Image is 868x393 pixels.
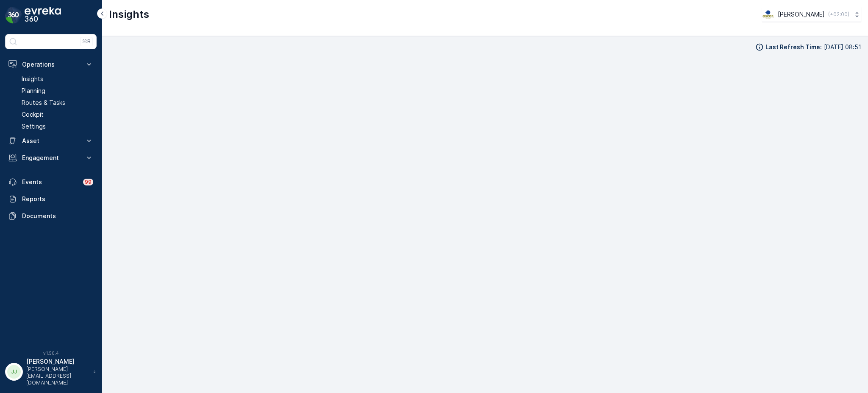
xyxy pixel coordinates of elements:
[762,7,861,22] button: [PERSON_NAME](+02:00)
[22,122,46,131] p: Settings
[5,132,97,149] button: Asset
[5,7,22,24] img: logo
[18,97,97,109] a: Routes & Tasks
[85,179,92,185] p: 99
[18,73,97,85] a: Insights
[22,60,80,69] p: Operations
[22,87,45,95] p: Planning
[5,56,97,73] button: Operations
[18,109,97,121] a: Cockpit
[22,212,93,220] p: Documents
[5,174,97,191] a: Events99
[18,85,97,97] a: Planning
[22,178,78,186] p: Events
[824,43,861,51] p: [DATE] 08:51
[5,208,97,225] a: Documents
[7,365,21,379] div: JJ
[22,137,80,145] p: Asset
[18,121,97,132] a: Settings
[765,43,822,51] p: Last Refresh Time :
[26,357,89,366] p: [PERSON_NAME]
[5,191,97,208] a: Reports
[762,10,774,19] img: basis-logo_rgb2x.png
[5,149,97,166] button: Engagement
[778,10,825,19] p: [PERSON_NAME]
[82,38,91,45] p: ⌘B
[26,366,89,386] p: [PERSON_NAME][EMAIL_ADDRESS][DOMAIN_NAME]
[109,8,149,21] p: Insights
[25,7,61,24] img: logo_dark-DEwI_e13.png
[5,351,97,356] span: v 1.50.4
[22,75,43,83] p: Insights
[5,357,97,386] button: JJ[PERSON_NAME][PERSON_NAME][EMAIL_ADDRESS][DOMAIN_NAME]
[22,154,80,162] p: Engagement
[22,195,93,203] p: Reports
[828,11,849,18] p: ( +02:00 )
[22,98,65,107] p: Routes & Tasks
[22,110,44,119] p: Cockpit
